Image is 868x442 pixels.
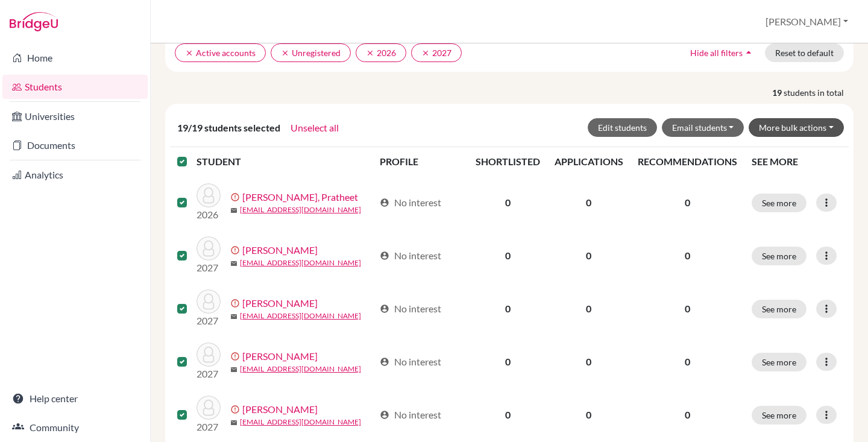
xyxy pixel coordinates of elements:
p: 2027 [197,367,221,381]
td: 0 [547,388,631,441]
img: Anand, Samaira [197,343,221,367]
p: 0 [638,195,737,210]
div: No interest [380,302,441,316]
a: Help center [2,387,148,411]
a: [EMAIL_ADDRESS][DOMAIN_NAME] [240,417,361,428]
button: Hide all filtersarrow_drop_up [680,43,765,62]
p: 0 [638,355,737,369]
td: 0 [468,176,547,229]
button: See more [752,353,807,371]
img: Bridge-U [10,12,58,31]
i: clear [421,49,430,57]
a: [PERSON_NAME] [242,296,318,311]
td: 0 [468,335,547,388]
a: [PERSON_NAME] [242,402,318,417]
img: Bansal, Utkarsh [197,396,221,420]
p: 0 [638,302,737,316]
span: error_outline [230,298,242,308]
span: account_circle [380,304,389,314]
a: [PERSON_NAME] [242,349,318,364]
span: students in total [784,86,854,99]
a: Analytics [2,163,148,187]
span: error_outline [230,192,242,202]
div: No interest [380,195,441,210]
div: No interest [380,355,441,369]
p: 0 [638,408,737,422]
button: See more [752,247,807,265]
a: [EMAIL_ADDRESS][DOMAIN_NAME] [240,204,361,215]
span: error_outline [230,245,242,255]
button: clearUnregistered [271,43,351,62]
img: Alam, Faiza Mehzin [197,289,221,314]
span: error_outline [230,405,242,414]
span: error_outline [230,352,242,361]
td: 0 [547,335,631,388]
p: 2027 [197,314,221,328]
th: PROFILE [373,147,468,176]
button: [PERSON_NAME] [760,10,854,33]
button: clear2027 [411,43,462,62]
i: clear [281,49,289,57]
a: [PERSON_NAME] [242,243,318,257]
span: mail [230,419,237,426]
a: [EMAIL_ADDRESS][DOMAIN_NAME] [240,311,361,321]
a: [EMAIL_ADDRESS][DOMAIN_NAME] [240,257,361,268]
p: 0 [638,248,737,263]
td: 0 [468,282,547,335]
img: Acharya, Pratheet [197,183,221,207]
button: Unselect all [290,120,339,136]
button: See more [752,300,807,318]
td: 0 [468,388,547,441]
a: Community [2,415,148,440]
td: 0 [547,282,631,335]
i: clear [366,49,374,57]
strong: 19 [772,86,784,99]
div: No interest [380,408,441,422]
td: 0 [547,176,631,229]
span: Hide all filters [690,48,743,58]
button: See more [752,194,807,212]
span: mail [230,260,237,267]
p: 2026 [197,207,221,222]
i: arrow_drop_up [743,46,755,58]
img: Adhikary, Aayush [197,236,221,260]
span: account_circle [380,357,389,367]
th: RECOMMENDATIONS [631,147,744,176]
span: mail [230,366,237,373]
button: Email students [662,118,744,137]
a: Universities [2,104,148,128]
p: 2027 [197,420,221,434]
button: clear2026 [356,43,406,62]
button: Reset to default [765,43,844,62]
a: Home [2,46,148,70]
th: SEE MORE [744,147,849,176]
span: account_circle [380,410,389,420]
button: clearActive accounts [175,43,266,62]
a: Students [2,75,148,99]
a: [PERSON_NAME], Pratheet [242,190,358,204]
span: account_circle [380,198,389,207]
span: mail [230,313,237,320]
div: No interest [380,248,441,263]
button: Edit students [588,118,657,137]
td: 0 [547,229,631,282]
i: clear [185,49,193,57]
p: 2027 [197,260,221,275]
button: See more [752,406,807,425]
a: [EMAIL_ADDRESS][DOMAIN_NAME] [240,364,361,374]
span: account_circle [380,251,389,260]
button: More bulk actions [749,118,844,137]
span: mail [230,207,237,214]
th: SHORTLISTED [468,147,547,176]
th: STUDENT [197,147,373,176]
td: 0 [468,229,547,282]
span: 19/19 students selected [177,121,280,135]
th: APPLICATIONS [547,147,631,176]
a: Documents [2,133,148,157]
